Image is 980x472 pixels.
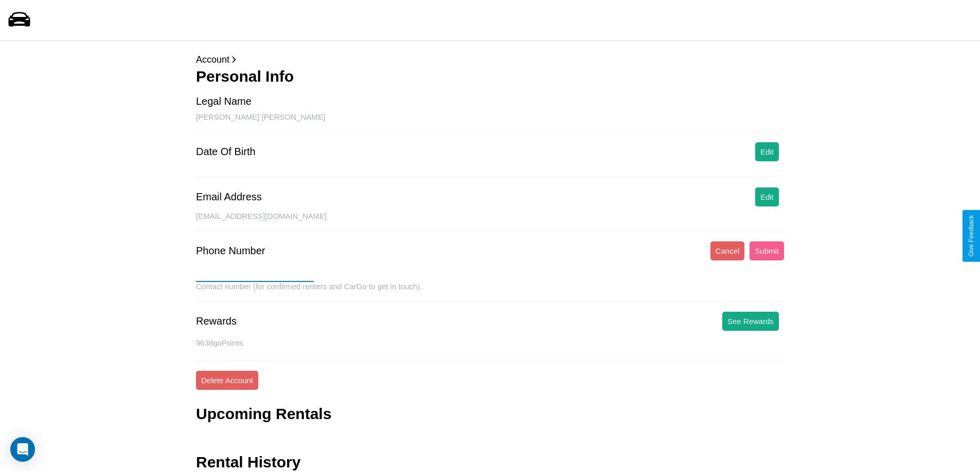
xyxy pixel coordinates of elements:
div: Open Intercom Messenger [10,437,35,462]
p: 9638 goPoints [196,336,784,350]
div: Contact number (for confirmed renters and CarGo to get in touch). [196,282,784,301]
div: Give Feedback [968,215,975,257]
p: Account [196,51,784,68]
h3: Upcoming Rentals [196,405,331,423]
div: Legal Name [196,96,252,107]
button: See Rewards [722,312,779,331]
div: [PERSON_NAME] [PERSON_NAME] [196,112,784,132]
h3: Rental History [196,454,300,471]
button: Edit [755,142,779,161]
h3: Personal Info [196,68,784,85]
div: Date Of Birth [196,146,256,158]
button: Cancel [710,241,745,260]
button: Delete Account [196,371,258,390]
div: Rewards [196,315,237,327]
div: [EMAIL_ADDRESS][DOMAIN_NAME] [196,212,784,231]
div: Phone Number [196,245,265,257]
button: Edit [755,187,779,206]
button: Submit [750,241,784,260]
div: Email Address [196,191,262,203]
